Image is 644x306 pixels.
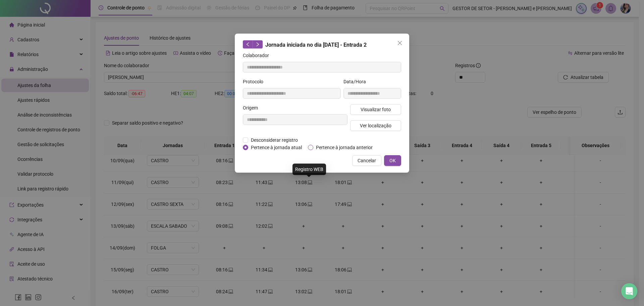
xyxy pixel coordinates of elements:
[243,40,401,49] div: Jornada iniciada no dia [DATE] - Entrada 2
[243,52,273,59] label: Colaborador
[243,40,253,48] button: left
[621,283,637,299] div: Open Intercom Messenger
[352,155,381,166] button: Cancelar
[248,136,301,144] span: Desconsiderar registro
[255,42,260,47] span: right
[313,144,375,151] span: Pertence à jornada anterior
[343,78,370,85] label: Data/Hora
[384,155,401,166] button: OK
[253,40,263,48] button: right
[350,104,401,115] button: Visualizar foto
[360,122,391,129] span: Ver localização
[394,38,405,48] button: Close
[389,157,396,164] span: OK
[397,40,402,46] span: close
[358,157,376,164] span: Cancelar
[243,78,268,85] label: Protocolo
[243,104,262,112] label: Origem
[350,120,401,131] button: Ver localização
[246,42,250,47] span: left
[248,144,305,151] span: Pertence à jornada atual
[361,106,391,113] span: Visualizar foto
